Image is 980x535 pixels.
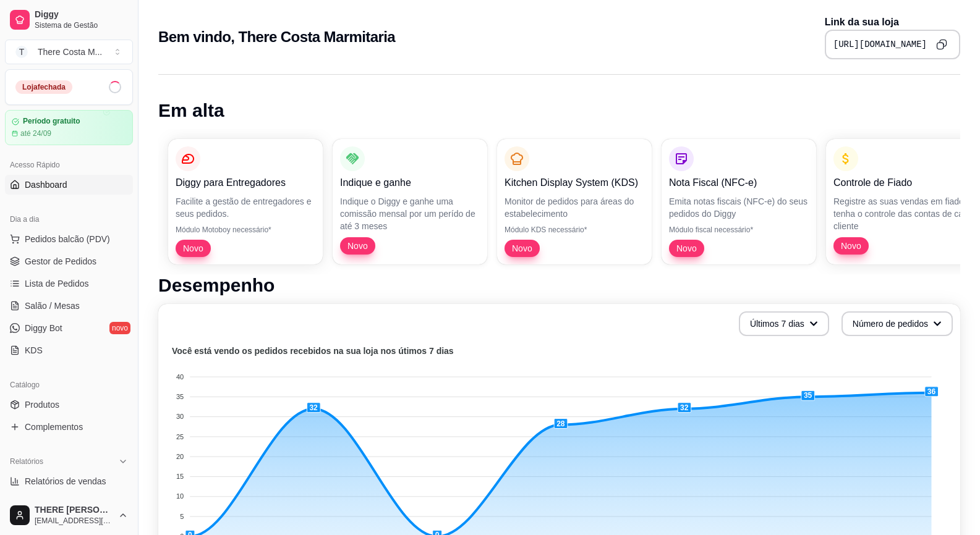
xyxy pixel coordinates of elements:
[15,46,28,58] span: T
[505,225,644,235] p: Módulo KDS necessário*
[5,5,133,35] a: DiggySistema de Gestão
[158,274,960,297] h1: Desempenho
[25,344,43,356] span: KDS
[176,433,184,440] tspan: 25
[35,9,128,20] span: Diggy
[932,35,952,54] button: Copy to clipboard
[833,175,973,190] p: Controle de Fiado
[15,80,72,94] div: Loja fechada
[176,175,315,190] p: Diggy para Entregadores
[662,139,816,264] button: Nota Fiscal (NFC-e)Emita notas fiscais (NFC-e) do seus pedidos do DiggyMódulo fiscal necessário*Novo
[176,373,184,381] tspan: 40
[176,393,184,400] tspan: 35
[176,413,184,420] tspan: 30
[23,117,80,126] article: Período gratuito
[5,251,133,271] a: Gestor de Pedidos
[671,242,702,255] span: Novo
[5,229,133,249] button: Pedidos balcão (PDV)
[833,38,927,51] pre: [URL][DOMAIN_NAME]
[343,240,373,252] span: Novo
[158,99,960,122] h1: Em alta
[497,139,652,264] button: Kitchen Display System (KDS)Monitor de pedidos para áreas do estabelecimentoMódulo KDS necessário...
[35,20,128,30] span: Sistema de Gestão
[505,175,644,190] p: Kitchen Display System (KDS)
[5,340,133,360] a: KDS
[25,300,80,312] span: Salão / Mesas
[176,225,315,235] p: Módulo Motoboy necessário*
[178,242,208,255] span: Novo
[25,475,106,487] span: Relatórios de vendas
[507,242,537,255] span: Novo
[25,398,59,411] span: Produtos
[5,375,133,395] div: Catálogo
[35,516,113,526] span: [EMAIL_ADDRESS][DOMAIN_NAME]
[5,274,133,293] a: Lista de Pedidos
[38,46,102,58] div: There Costa M ...
[5,175,133,195] a: Dashboard
[180,513,184,520] tspan: 5
[158,27,395,47] h2: Bem vindo, There Costa Marmitaria
[25,179,67,191] span: Dashboard
[5,110,133,145] a: Período gratuitoaté 24/09
[176,195,315,220] p: Facilite a gestão de entregadores e seus pedidos.
[5,296,133,316] a: Salão / Mesas
[25,277,89,290] span: Lista de Pedidos
[669,225,809,235] p: Módulo fiscal necessário*
[833,195,973,232] p: Registre as suas vendas em fiado e tenha o controle das contas de cada cliente
[340,195,480,232] p: Indique o Diggy e ganhe uma comissão mensal por um perído de até 3 meses
[842,311,953,336] button: Número de pedidos
[176,473,184,480] tspan: 15
[333,139,487,264] button: Indique e ganheIndique o Diggy e ganhe uma comissão mensal por um perído de até 3 mesesNovo
[5,494,133,513] a: Relatório de clientes
[5,209,133,229] div: Dia a dia
[35,505,113,516] span: THERE [PERSON_NAME]
[5,500,133,530] button: THERE [PERSON_NAME][EMAIL_ADDRESS][DOMAIN_NAME]
[340,175,480,190] p: Indique e ganhe
[20,128,51,138] article: até 24/09
[176,492,184,500] tspan: 10
[669,195,809,220] p: Emita notas fiscais (NFC-e) do seus pedidos do Diggy
[172,346,454,356] text: Você está vendo os pedidos recebidos na sua loja nos útimos 7 dias
[168,139,323,264] button: Diggy para EntregadoresFacilite a gestão de entregadores e seus pedidos.Módulo Motoboy necessário...
[505,195,644,220] p: Monitor de pedidos para áreas do estabelecimento
[10,457,43,466] span: Relatórios
[5,318,133,338] a: Diggy Botnovo
[5,155,133,175] div: Acesso Rápido
[25,322,62,334] span: Diggy Bot
[25,421,83,433] span: Complementos
[836,240,866,252] span: Novo
[176,453,184,460] tspan: 20
[669,175,809,190] p: Nota Fiscal (NFC-e)
[5,417,133,437] a: Complementos
[5,395,133,415] a: Produtos
[25,233,110,245] span: Pedidos balcão (PDV)
[739,311,829,336] button: Últimos 7 dias
[25,255,96,267] span: Gestor de Pedidos
[5,40,133,64] button: Select a team
[5,471,133,491] a: Relatórios de vendas
[825,15,960,30] p: Link da sua loja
